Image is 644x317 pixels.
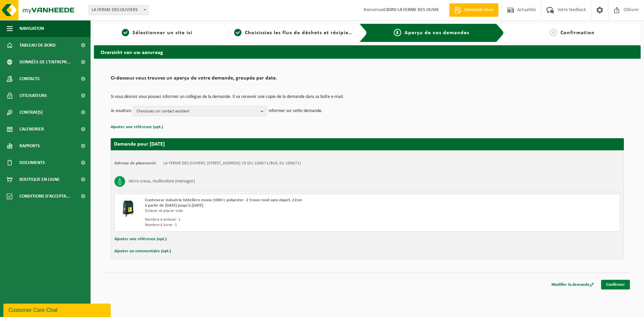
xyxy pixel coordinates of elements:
[145,208,394,214] div: Enlever et placer vide
[601,280,630,289] a: Confirmer
[94,45,641,58] h2: Overzicht van uw aanvraag
[19,87,47,104] span: Utilisateurs
[449,3,498,17] a: Demande devis
[114,142,165,147] strong: Demande pour [DATE]
[405,30,469,36] span: Aperçu de vos demandes
[128,176,195,187] h3: Verre creux, multicolore (ménager)
[19,171,60,188] span: Boutique en ligne
[19,138,40,154] span: Rapports
[114,161,157,165] strong: Adresse de placement:
[122,29,129,36] span: 1
[114,235,167,244] button: Ajouter une référence (opt.)
[111,75,624,85] h2: Ci-dessous vous trouvez un aperçu de votre demande, groupée par date.
[19,54,71,70] span: Données de l'entrepr...
[19,188,70,205] span: Conditions d'accepta...
[145,198,302,202] span: Conteneur industrie hôtelière mono 1000 L polyester -2 troux rond sans clapet, 22cm
[118,198,138,218] img: CR-HR-1C-1000-PES-01.png
[234,29,354,37] a: 2Choisissiez les flux de déchets et récipients
[463,7,495,13] span: Demande devis
[550,29,557,36] span: 4
[394,29,401,36] span: 3
[19,104,43,121] span: Contrat(s)
[145,222,394,228] div: Nombre à livrer: 1
[383,7,439,12] strong: C4DRV LA FERME DES OLIVIE
[234,29,241,36] span: 2
[111,106,131,116] p: Je voudrais
[19,154,45,171] span: Documents
[145,217,394,222] div: Nombre à enlever: 1
[19,121,44,138] span: Calendrier
[97,29,217,37] a: 1Sélectionner un site ici
[111,123,163,131] button: Ajouter une référence (opt.)
[19,37,56,54] span: Tableau de bord
[133,106,267,116] button: Choisissez un contact existant
[546,280,599,289] a: Modifier la demande
[163,161,301,166] td: LA FERME DES OLIVIERS, [STREET_ADDRESS] 19 (01-100671/BUS, 01-100671)
[3,302,112,317] iframe: chat widget
[245,30,357,36] span: Choisissiez les flux de déchets et récipients
[89,5,148,15] span: LA FERME DES OLIVIERS
[137,106,258,116] span: Choisissez un contact existant
[560,30,595,36] span: Confirmation
[132,30,193,36] span: Sélectionner un site ici
[111,95,624,99] p: Si vous désirez vous pouvez informer un collègue de la demande. Il va recevoir une copie de la de...
[19,70,40,87] span: Contacts
[19,20,44,37] span: Navigation
[269,106,323,116] p: informer sur cette demande.
[114,247,171,256] button: Ajouter un commentaire (opt.)
[145,203,203,208] strong: à partir de [DATE] jusqu'à [DATE]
